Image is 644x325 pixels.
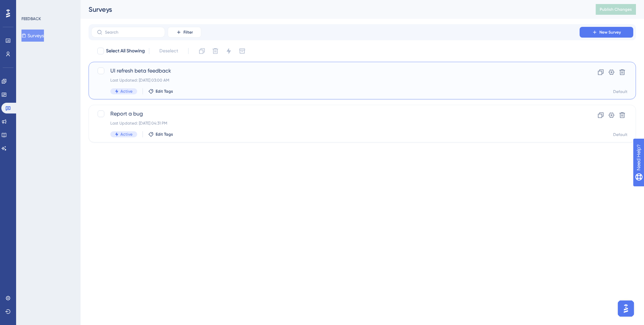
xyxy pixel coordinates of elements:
span: Need Help? [16,2,42,10]
div: FEEDBACK [21,16,41,21]
span: Active [120,132,132,137]
button: Deselect [153,45,184,57]
span: Publish Changes [600,7,632,12]
span: Deselect [159,47,178,55]
div: Default [613,132,628,137]
span: UI refresh beta feedback [110,67,560,75]
div: Last Updated: [DATE] 04:31 PM [110,121,560,126]
span: Report a bug [110,110,560,118]
div: Default [613,89,628,94]
span: Select All Showing [106,47,145,55]
div: Last Updated: [DATE] 03:00 AM [110,78,560,83]
div: Surveys [89,5,579,14]
span: Active [120,89,132,94]
span: New Survey [599,30,621,35]
span: Edit Tags [156,89,173,94]
button: Edit Tags [148,89,173,94]
button: Edit Tags [148,132,173,137]
span: Filter [183,30,193,35]
iframe: UserGuiding AI Assistant Launcher [616,298,636,319]
button: Publish Changes [596,4,636,15]
button: Surveys [21,30,44,42]
input: Search [105,30,159,35]
button: Filter [168,27,201,38]
span: Edit Tags [156,132,173,137]
button: New Survey [580,27,633,38]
